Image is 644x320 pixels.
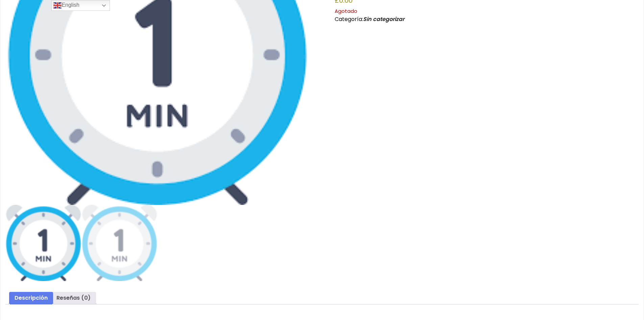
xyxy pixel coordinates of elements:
font: Agotado [335,8,357,15]
font: Descripción [15,294,48,302]
img: Recuperación de contraseña pública en 1 minuto (prueba gratuita) - Imagen 2 [81,205,158,281]
a: Sin categorizar [363,15,404,23]
img: Recuperación de contraseña pública en 1 minuto (prueba gratuita) [5,205,81,281]
img: en [53,1,62,9]
font: Reseñas (0) [56,294,91,302]
font: Categoría: [335,15,363,23]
